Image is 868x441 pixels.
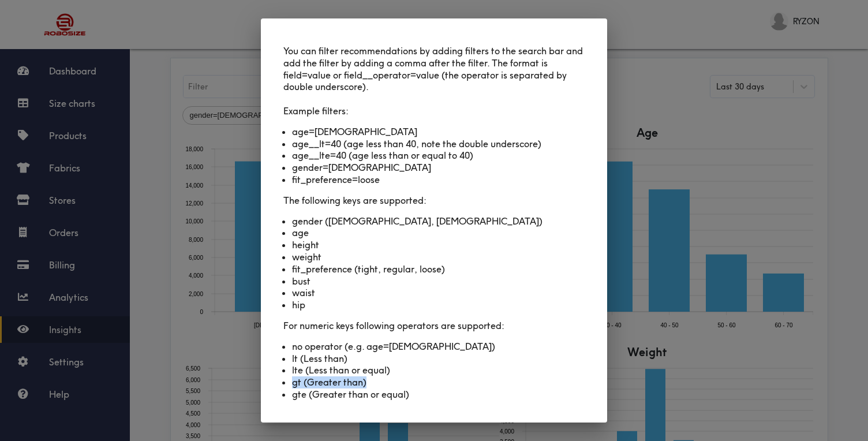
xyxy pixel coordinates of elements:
[292,287,576,299] li: waist
[292,150,576,162] li: age__lte=40 (age less than or equal to 40)
[292,388,576,401] li: gte (Greater than or equal)
[292,162,576,174] li: gender=[DEMOGRAPHIC_DATA]
[292,353,576,365] li: lt (Less than)
[292,364,576,376] li: lte (Less than or equal)
[292,299,576,311] li: hip
[292,376,576,388] li: gt (Greater than)
[292,227,576,239] li: age
[292,215,576,227] li: gender ([DEMOGRAPHIC_DATA], [DEMOGRAPHIC_DATA])
[292,126,576,138] li: age=[DEMOGRAPHIC_DATA]
[292,174,576,186] li: fit_preference=loose
[292,251,576,263] li: weight
[292,263,576,275] li: fit_preference (tight, regular, loose)
[275,45,593,409] div: You can filter recommendations by adding filters to the search bar and add the filter by adding a...
[292,239,576,251] li: height
[292,138,576,150] li: age__lt=40 (age less than 40, note the double underscore)
[292,275,576,287] li: bust
[292,341,576,353] li: no operator (e.g. age=[DEMOGRAPHIC_DATA])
